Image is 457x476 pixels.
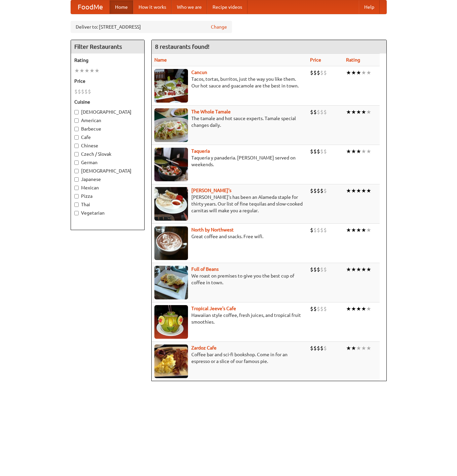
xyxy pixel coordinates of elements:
[88,88,91,95] li: $
[313,69,317,76] li: $
[356,344,361,352] li: ★
[366,69,371,76] li: ★
[155,43,210,50] ng-pluralize: 8 restaurants found!
[191,109,231,114] a: The Whole Tamale
[356,226,361,234] li: ★
[74,203,79,207] input: Thai
[154,148,188,181] img: taqueria.jpg
[320,266,323,273] li: $
[74,110,79,114] input: [DEMOGRAPHIC_DATA]
[74,99,141,105] h5: Cuisine
[351,108,356,116] li: ★
[351,266,356,273] li: ★
[74,186,79,190] input: Mexican
[351,344,356,352] li: ★
[361,148,366,155] li: ★
[317,266,320,273] li: $
[366,108,371,116] li: ★
[351,187,356,194] li: ★
[313,226,317,234] li: $
[154,226,188,260] img: north.jpg
[191,70,207,75] b: Cancun
[71,21,232,33] div: Deliver to: [STREET_ADDRESS]
[320,344,323,352] li: $
[320,305,323,313] li: $
[94,67,100,74] li: ★
[317,305,320,313] li: $
[133,0,172,14] a: How it works
[351,69,356,76] li: ★
[361,266,366,273] li: ★
[74,78,141,84] h5: Price
[74,142,141,149] label: Chinese
[74,135,79,140] input: Cafe
[323,305,327,313] li: $
[366,305,371,313] li: ★
[310,344,313,352] li: $
[320,69,323,76] li: $
[366,226,371,234] li: ★
[317,108,320,116] li: $
[317,226,320,234] li: $
[89,67,94,74] li: ★
[110,0,133,14] a: Home
[154,351,305,365] p: Coffee bar and sci-fi bookshop. Come in for an espresso or a slice of our famous pie.
[74,109,141,115] label: [DEMOGRAPHIC_DATA]
[191,345,217,351] a: Zardoz Cafe
[310,69,313,76] li: $
[361,187,366,194] li: ★
[154,154,305,168] p: Taqueria y panaderia. [PERSON_NAME] served on weekends.
[74,194,79,198] input: Pizza
[74,127,79,131] input: Barbecue
[323,69,327,76] li: $
[366,187,371,194] li: ★
[74,169,79,173] input: [DEMOGRAPHIC_DATA]
[366,344,371,352] li: ★
[84,67,89,74] li: ★
[74,125,141,132] label: Barbecue
[74,159,141,166] label: German
[323,266,327,273] li: $
[320,148,323,155] li: $
[323,344,327,352] li: $
[356,148,361,155] li: ★
[320,108,323,116] li: $
[74,160,79,165] input: German
[71,40,144,53] h4: Filter Restaurants
[313,344,317,352] li: $
[191,188,231,193] a: [PERSON_NAME]'s
[74,193,141,199] label: Pizza
[317,148,320,155] li: $
[74,117,141,124] label: American
[154,115,305,129] p: The tamale and hot sauce experts. Tamale special changes daily.
[313,266,317,273] li: $
[172,0,207,14] a: Who we are
[359,0,380,14] a: Help
[317,187,320,194] li: $
[71,0,110,14] a: FoodMe
[74,152,79,156] input: Czech / Slovak
[154,233,305,240] p: Great coffee and snacks. Free wifi.
[74,67,79,74] li: ★
[74,118,79,123] input: American
[356,305,361,313] li: ★
[320,226,323,234] li: $
[74,211,79,215] input: Vegetarian
[346,148,351,155] li: ★
[154,187,188,221] img: pedros.jpg
[154,344,188,378] img: zardoz.jpg
[361,69,366,76] li: ★
[74,168,141,174] label: [DEMOGRAPHIC_DATA]
[74,210,141,216] label: Vegetarian
[191,148,210,154] b: Taqueria
[313,305,317,313] li: $
[79,67,84,74] li: ★
[361,344,366,352] li: ★
[154,312,305,325] p: Hawaiian style coffee, fresh juices, and tropical fruit smoothies.
[154,76,305,89] p: Tacos, tortas, burritos, just the way you like them. Our hot sauce and guacamole are the best in ...
[191,266,219,272] a: Full of Beans
[351,148,356,155] li: ★
[346,305,351,313] li: ★
[74,176,141,183] label: Japanese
